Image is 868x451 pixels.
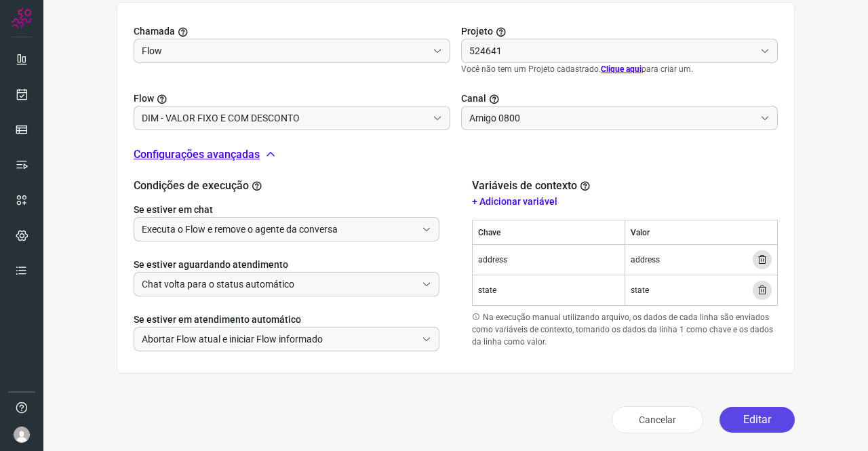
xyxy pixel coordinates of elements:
[12,8,32,28] img: Logo
[134,313,439,327] label: Se estiver em atendimento automático
[461,24,493,39] span: Projeto
[473,245,625,275] td: address
[142,273,416,296] input: Selecione
[631,254,660,266] span: address
[472,311,778,348] p: Na execução manual utilizando arquivo, os dados de cada linha são enviados como variáveis de cont...
[134,203,439,217] label: Se estiver em chat
[142,39,427,62] input: Selecionar projeto
[461,92,486,106] span: Canal
[601,64,642,74] a: Clique aqui
[134,179,439,192] h2: Condições de execução
[14,427,30,443] img: avatar-user-boy.jpg
[625,220,778,245] th: Valor
[134,258,439,272] label: Se estiver aguardando atendimento
[469,106,755,130] input: Selecione um canal
[134,24,175,39] span: Chamada
[134,92,154,106] span: Flow
[612,406,703,433] button: Cancelar
[472,179,593,192] h2: Variáveis de contexto
[472,195,778,209] p: + Adicionar variável
[142,106,427,130] input: Você precisa criar/selecionar um Projeto.
[134,146,260,163] p: Configurações avançadas
[469,39,755,62] input: Selecionar projeto
[142,218,416,241] input: Selecione
[461,63,778,75] p: Você não tem um Projeto cadastrado. para criar um.
[719,407,795,433] button: Editar
[631,284,649,296] span: state
[473,275,625,306] td: state
[473,220,625,245] th: Chave
[142,328,416,351] input: Selecione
